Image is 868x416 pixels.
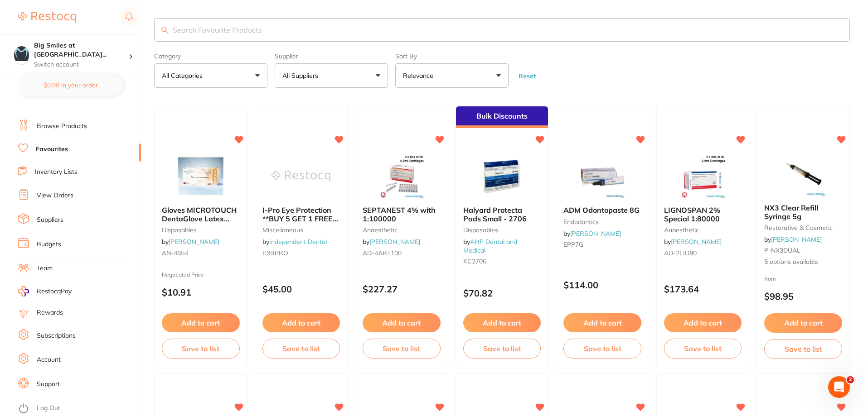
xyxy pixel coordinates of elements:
p: $98.95 [764,291,842,301]
img: Big Smiles at Little Bay [14,46,29,61]
button: Add to cart [563,313,641,332]
span: SEPTANEST 4% with 1:100000 [363,206,436,223]
a: Favourites [36,145,68,154]
span: NX3 Clear Refill Syringe 5g [764,203,818,220]
a: Inventory Lists [35,167,78,177]
span: by [764,235,822,244]
p: $10.91 [162,287,240,297]
b: SEPTANEST 4% with 1:100000 [363,206,441,223]
button: Save to list [563,339,641,359]
img: I-Pro Eye Protection **BUY 5 GET 1 FREE** - Clear (50 frames + 50 lenses) [272,153,330,199]
label: Category [154,53,267,60]
b: NX3 Clear Refill Syringe 5g [764,204,842,220]
b: Gloves MICROTOUCH DentaGlove Latex Powder Free Small x 100 [162,206,240,223]
a: Independent Dental [269,238,327,246]
button: Add to cart [363,313,441,332]
a: Suppliers [37,215,63,225]
span: RestocqPay [37,287,72,296]
button: Add to cart [262,313,340,332]
iframe: Intercom live chat [828,376,850,398]
span: LIGNOSPAN 2% Special 1:80000 [664,206,720,223]
button: Add to cart [664,313,742,332]
p: $70.82 [463,288,541,298]
h4: Big Smiles at Little Bay [34,41,129,59]
p: All Suppliers [282,71,322,80]
span: Gloves MICROTOUCH DentaGlove Latex Powder Free Small x 100 [162,206,237,239]
a: [PERSON_NAME] [369,238,420,246]
span: by [664,238,722,246]
span: by [563,230,621,238]
b: LIGNOSPAN 2% Special 1:80000 [664,206,742,223]
span: 5 options available [764,258,842,267]
a: AHP Dental and Medical [463,238,517,254]
input: Search Favourite Products [154,18,850,42]
label: Supplier [275,53,388,60]
button: Reset [516,72,538,80]
small: disposables [463,226,541,234]
span: from [764,275,776,282]
button: Add to cart [764,313,842,332]
p: $114.00 [563,280,641,290]
p: Relevance [403,71,437,80]
b: Halyard Protecta Pads Small - 2706 [463,206,541,223]
b: ADM Odontopaste 8G [563,206,641,214]
span: by [463,238,517,254]
p: All Categories [162,71,206,80]
a: View Orders [37,191,73,200]
img: NX3 Clear Refill Syringe 5g [774,151,833,196]
a: RestocqPay [18,286,72,296]
span: KC2706 [463,257,486,265]
a: [PERSON_NAME] [671,238,722,246]
button: Save to list [664,339,742,359]
span: EPP7G [563,240,583,249]
span: I-Pro Eye Protection **BUY 5 GET 1 FREE** - Clear (50 frames + 50 lenses) [262,206,339,239]
span: AD-2LID80 [664,249,697,257]
span: AN-4654 [162,249,188,257]
span: by [262,238,327,246]
small: anaesthetic [363,226,441,234]
span: Halyard Protecta Pads Small - 2706 [463,206,527,223]
a: Browse Products [37,122,87,131]
img: ADM Odontopaste 8G [573,153,632,199]
a: Account [37,355,61,364]
b: I-Pro Eye Protection **BUY 5 GET 1 FREE** - Clear (50 frames + 50 lenses) [262,206,340,223]
img: Restocq Logo [18,12,76,23]
a: Log Out [37,404,60,413]
a: Subscriptions [37,331,76,340]
button: Save to list [764,339,842,359]
a: [PERSON_NAME] [169,238,219,246]
span: AD-4ART100 [363,249,402,257]
span: 2 [847,376,854,383]
button: All Suppliers [275,63,388,88]
a: [PERSON_NAME] [771,235,822,244]
button: Add to cart [162,313,240,332]
small: miscellaneous [262,226,340,234]
a: Team [37,264,53,273]
img: Halyard Protecta Pads Small - 2706 [472,153,531,199]
button: Save to list [262,339,340,359]
img: RestocqPay [18,286,29,296]
a: Support [37,380,60,389]
a: Restocq Logo [18,7,76,28]
p: $173.64 [664,284,742,294]
button: Save to list [463,339,541,359]
button: $0.00 in your order [18,74,123,96]
small: restorative & cosmetic [764,224,842,231]
a: Budgets [37,240,61,249]
small: anaesthetic [664,226,742,234]
span: by [363,238,420,246]
button: Relevance [395,63,509,88]
a: [PERSON_NAME] [570,230,621,238]
button: Save to list [162,339,240,359]
small: disposables [162,226,240,234]
button: All Categories [154,63,267,88]
button: Add to cart [463,313,541,332]
span: ADM Odontopaste 8G [563,206,640,215]
p: $45.00 [262,284,340,294]
p: Switch account [34,60,129,69]
button: Log Out [18,402,138,416]
span: P-NX3DUAL [764,246,800,254]
button: Save to list [363,339,441,359]
img: Gloves MICROTOUCH DentaGlove Latex Powder Free Small x 100 [171,153,230,199]
label: Sort By [395,53,509,60]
